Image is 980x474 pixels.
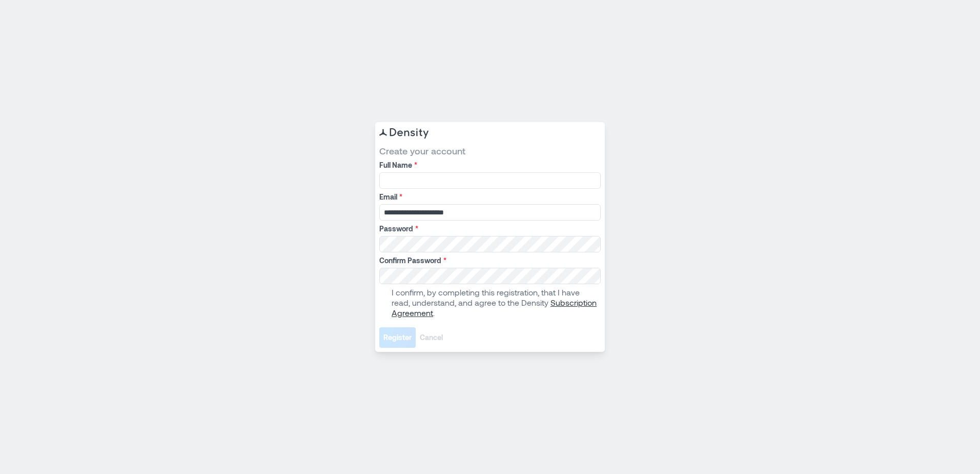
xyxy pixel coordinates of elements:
label: Password [379,224,599,234]
label: Email [379,192,599,202]
button: Cancel [416,327,447,348]
span: Cancel [420,332,443,343]
label: Full Name [379,160,599,170]
button: Register [379,327,416,348]
label: Confirm Password [379,255,599,266]
p: I confirm, by completing this registration, that I have read, understand, and agree to the Density . [392,287,599,318]
span: Register [383,332,412,343]
a: Subscription Agreement [392,298,597,318]
span: Create your account [379,145,601,157]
